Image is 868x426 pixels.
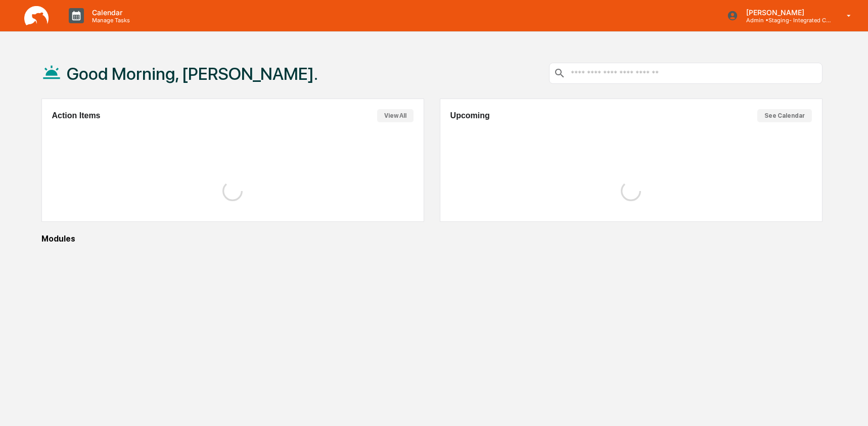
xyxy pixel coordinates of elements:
[757,109,812,122] button: See Calendar
[52,111,101,120] h2: Action Items
[738,17,832,24] p: Admin • Staging- Integrated Compliance Advisors
[377,109,414,122] button: View All
[84,17,135,24] p: Manage Tasks
[67,64,318,84] h1: Good Morning, [PERSON_NAME].
[450,111,490,120] h2: Upcoming
[84,8,135,17] p: Calendar
[41,234,823,244] div: Modules
[24,6,49,26] img: logo
[738,8,832,17] p: [PERSON_NAME]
